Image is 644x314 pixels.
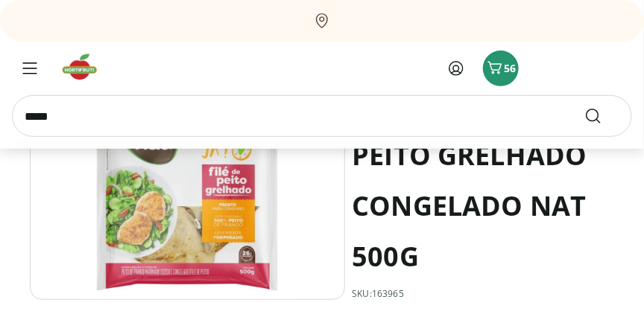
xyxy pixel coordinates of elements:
[504,61,516,75] span: 56
[30,80,345,300] img: Filé de Peito Grelhado Congelado Nat 500g
[483,51,519,86] button: Carrinho
[12,95,632,137] input: search
[352,288,404,300] p: SKU: 163965
[584,107,620,125] button: Submit Search
[352,80,614,282] h1: FILE PEITO GRELHADO CONGELADO NAT 500G
[60,52,110,82] img: Hortifruti
[12,51,48,86] button: Menu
